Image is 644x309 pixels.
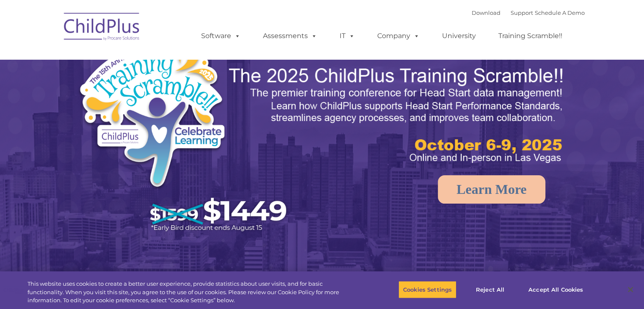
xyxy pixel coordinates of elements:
div: This website uses cookies to create a better user experience, provide statistics about user visit... [28,280,354,305]
span: Last name [118,56,144,62]
a: Software [193,28,249,44]
img: ChildPlus by Procare Solutions [60,7,144,49]
a: University [434,28,484,44]
a: Schedule A Demo [535,9,585,16]
span: Phone number [118,91,154,97]
a: Assessments [254,28,326,44]
font: | [472,9,585,16]
a: Training Scramble!! [490,28,571,44]
a: Support [511,9,533,16]
button: Cookies Settings [398,281,456,298]
button: Accept All Cookies [524,281,588,298]
a: IT [331,28,363,44]
a: Learn More [438,175,545,204]
a: Download [472,9,500,16]
a: Company [369,28,428,44]
button: Close [621,280,640,299]
button: Reject All [464,281,517,298]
